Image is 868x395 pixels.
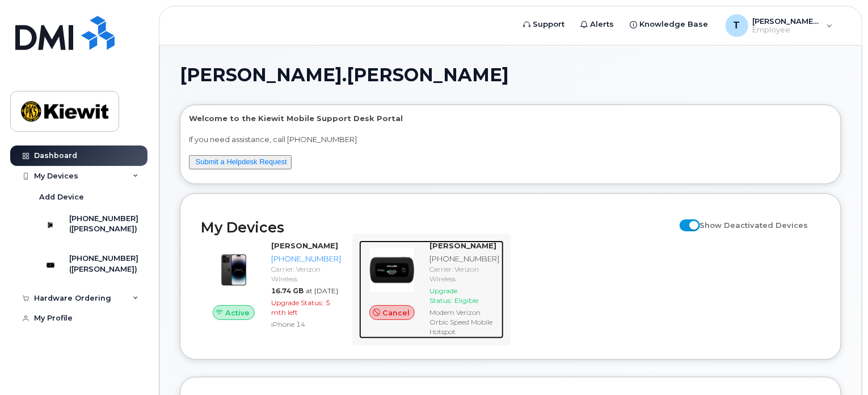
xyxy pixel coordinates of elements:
[189,134,832,145] p: If you need assistance, call [PHONE_NUMBER]
[368,246,416,294] img: image20231002-3703462-fz9zi0.jpeg
[819,346,859,386] iframe: Messenger Launcher
[201,219,674,236] h2: My Devices
[189,113,832,124] p: Welcome to the Kiewit Mobile Support Desk Portal
[271,253,341,264] div: [PHONE_NUMBER]
[225,307,250,318] span: Active
[271,286,304,295] span: 16.74 GB
[382,307,410,318] span: Cancel
[700,221,808,230] span: Show Deactivated Devices
[271,298,323,307] span: Upgrade Status:
[201,240,345,331] a: Active[PERSON_NAME][PHONE_NUMBER]Carrier: Verizon Wireless16.74 GBat [DATE]Upgrade Status:5 mth l...
[429,307,499,336] div: Modem Verizon Orbic Speed Mobile Hotspot
[271,241,338,250] strong: [PERSON_NAME]
[429,241,496,250] strong: [PERSON_NAME]
[359,240,504,339] a: Cancel[PERSON_NAME][PHONE_NUMBER]Carrier: Verizon WirelessUpgrade Status:EligibleModem Verizon Or...
[210,246,258,294] img: image20231002-3703462-njx0qo.jpeg
[429,264,499,284] div: Carrier: Verizon Wireless
[680,214,689,223] input: Show Deactivated Devices
[196,157,287,166] a: Submit a Helpdesk Request
[189,155,292,169] button: Submit a Helpdesk Request
[271,319,341,329] div: iPhone 14
[271,264,341,284] div: Carrier: Verizon Wireless
[429,286,457,305] span: Upgrade Status:
[454,296,478,305] span: Eligible
[429,253,499,264] div: [PHONE_NUMBER]
[306,286,338,295] span: at [DATE]
[180,66,509,84] span: [PERSON_NAME].[PERSON_NAME]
